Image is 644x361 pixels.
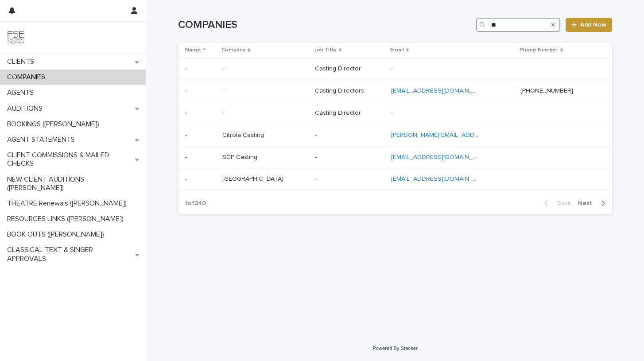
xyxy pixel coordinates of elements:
[178,146,612,168] tr: -- SCP CastingSCP Casting -- [EMAIL_ADDRESS][DOMAIN_NAME]
[4,105,50,113] p: AUDITIONS
[537,199,574,207] button: Back
[315,130,318,139] p: -
[391,108,395,117] p: -
[580,22,606,28] span: Add New
[391,88,491,94] a: [EMAIL_ADDRESS][DOMAIN_NAME]
[185,130,189,139] p: -
[178,124,612,146] tr: -- Citrola CastingCitrola Casting -- [PERSON_NAME][EMAIL_ADDRESS][DOMAIN_NAME]
[185,63,189,73] p: -
[4,151,135,168] p: CLIENT COMMISSIONS & MAILED CHECKS
[221,45,245,55] p: Company
[315,108,363,117] p: Casting Director
[4,89,41,97] p: AGENTS
[390,45,404,55] p: Email
[185,174,189,183] p: -
[178,193,213,214] p: 1 of 340
[391,176,491,182] a: [EMAIL_ADDRESS][DOMAIN_NAME]
[314,45,337,55] p: Job Title
[222,85,226,95] p: -
[4,58,41,66] p: CLIENTS
[222,174,285,183] p: [GEOGRAPHIC_DATA]
[178,168,612,190] tr: -- [GEOGRAPHIC_DATA][GEOGRAPHIC_DATA] -- [EMAIL_ADDRESS][DOMAIN_NAME]
[552,200,571,206] span: Back
[185,108,189,117] p: -
[178,58,612,80] tr: -- -- Casting DirectorCasting Director --
[520,45,558,55] p: Phone Number
[4,175,146,192] p: NEW CLIENT AUDITIONS ([PERSON_NAME])
[4,246,135,263] p: CLASSICAL TEXT & SINGER APPROVALS
[315,174,318,183] p: -
[4,215,131,223] p: RESOURCES LINKS ([PERSON_NAME])
[185,45,201,55] p: Name
[222,130,266,139] p: Citrola Casting
[178,102,612,124] tr: -- -- Casting DirectorCasting Director --
[222,152,259,161] p: SCP Casting
[391,132,539,138] a: [PERSON_NAME][EMAIL_ADDRESS][DOMAIN_NAME]
[222,63,226,73] p: -
[4,230,111,239] p: BOOK OUTS ([PERSON_NAME])
[4,73,52,82] p: COMPANIES
[476,18,560,32] input: Search
[574,199,612,207] button: Next
[222,108,226,117] p: -
[566,18,612,32] a: Add New
[185,152,189,161] p: -
[520,88,573,94] a: [PHONE_NUMBER]
[372,345,417,351] a: Powered By Stacker
[315,63,363,73] p: Casting Director
[7,29,25,47] img: 9JgRvJ3ETPGCJDhvPVA5
[391,63,395,73] p: -
[4,199,134,208] p: THEATRE Renewals ([PERSON_NAME])
[185,85,189,95] p: -
[4,120,106,128] p: BOOKINGS ([PERSON_NAME])
[391,154,491,160] a: [EMAIL_ADDRESS][DOMAIN_NAME]
[178,19,473,31] h1: COMPANIES
[315,85,366,95] p: Casting Directors
[578,200,597,206] span: Next
[315,152,318,161] p: -
[178,80,612,102] tr: -- -- Casting DirectorsCasting Directors [EMAIL_ADDRESS][DOMAIN_NAME] [PHONE_NUMBER]
[4,136,82,144] p: AGENT STATEMENTS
